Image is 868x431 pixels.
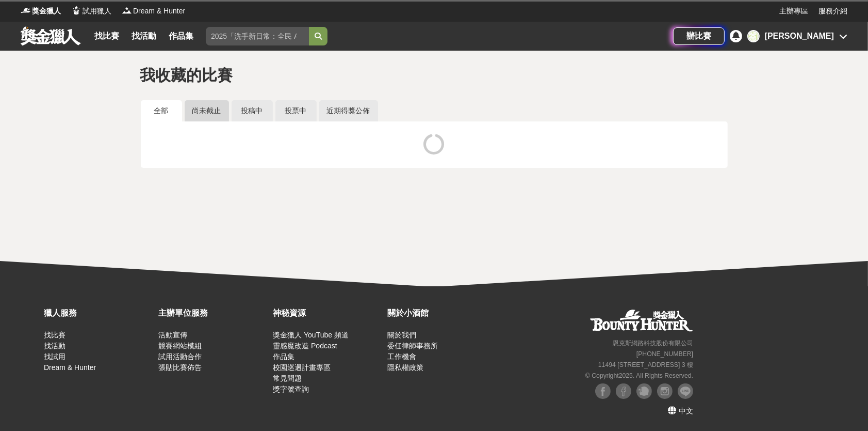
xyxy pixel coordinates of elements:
a: LogoDream & Hunter [122,6,185,17]
a: 投票中 [275,100,317,121]
a: 服務介紹 [818,6,847,17]
span: 中文 [679,407,693,415]
img: Logo [122,5,132,16]
div: 關於小酒館 [387,307,497,319]
a: 校園巡迴計畫專區 [273,363,331,372]
a: 獎字號查詢 [273,385,309,393]
img: Facebook [595,383,611,399]
a: 投稿中 [232,100,273,121]
span: 試用獵人 [83,6,111,17]
a: 找比賽 [44,331,65,339]
a: 常見問題 [273,374,302,382]
a: 張貼比賽佈告 [158,363,202,372]
img: Logo [71,5,81,16]
a: 競賽網站模組 [158,342,202,350]
span: 獎金獵人 [32,6,61,17]
a: 尚未截止 [185,100,229,121]
a: Dream & Hunter [44,363,96,372]
img: Plurk [636,383,652,399]
a: 作品集 [165,29,198,43]
a: 試用活動合作 [158,352,202,361]
a: 找活動 [127,29,160,43]
small: [PHONE_NUMBER] [636,350,693,358]
h1: 我收藏的比賽 [140,66,728,85]
a: 全部 [141,100,182,121]
span: Dream & Hunter [133,6,185,17]
a: 獎金獵人 YouTube 頻道 [273,331,349,339]
img: LINE [678,383,693,399]
a: 近期得獎公佈 [319,100,378,121]
div: 主辦單位服務 [158,307,268,319]
a: 主辦專區 [779,6,808,17]
img: Logo [21,5,31,16]
small: © Copyright 2025 . All Rights Reserved. [585,372,693,379]
a: 活動宣傳 [158,331,187,339]
a: 作品集 [273,352,294,361]
a: 隱私權政策 [387,363,423,372]
a: 靈感魔改造 Podcast [273,342,337,350]
a: 關於我們 [387,331,416,339]
a: Logo獎金獵人 [21,6,61,17]
input: 2025「洗手新日常：全民 ALL IN」洗手歌全台徵選 [206,27,309,45]
a: 找比賽 [90,29,123,43]
div: [PERSON_NAME] [765,30,834,42]
a: Logo試用獵人 [71,6,111,17]
div: 劉 [747,30,760,42]
a: 找活動 [44,342,65,350]
img: Facebook [616,383,631,399]
small: 11494 [STREET_ADDRESS] 3 樓 [598,361,693,368]
small: 恩克斯網路科技股份有限公司 [613,340,693,347]
div: 獵人服務 [44,307,153,319]
a: 辦比賽 [673,27,725,45]
div: 神秘資源 [273,307,382,319]
a: 找試用 [44,352,65,361]
img: Instagram [657,383,673,399]
a: 工作機會 [387,352,416,361]
a: 委任律師事務所 [387,342,438,350]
